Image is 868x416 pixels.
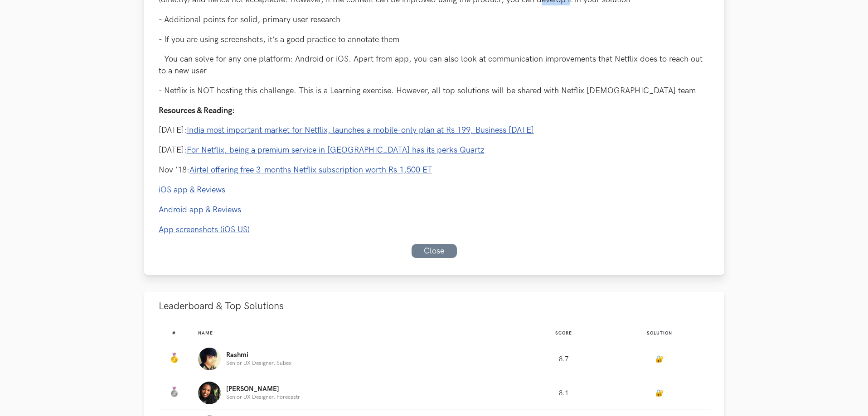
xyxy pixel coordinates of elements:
[187,145,485,155] a: For Netflix, being a premium service in [GEOGRAPHIC_DATA] has its perks Quartz
[159,85,710,96] p: - Netflix is NOT hosting this challenge. This is a Learning exercise. However, all top solutions ...
[519,342,609,376] td: 8.7
[647,330,672,336] span: Solution
[159,34,710,45] p: - If you are using screenshots, it’s a good practice to annotate them
[169,353,179,363] img: Gold Medal
[226,360,291,366] p: Senior UX Designer, Subex
[159,300,284,312] span: Leaderboard & Top Solutions
[198,348,221,370] img: Profile photo
[169,387,179,397] img: Silver Medal
[655,355,664,363] a: 🔐
[198,330,213,336] span: Name
[226,352,291,359] p: Rashmi
[412,244,457,258] a: Close
[226,394,300,400] p: Senior UX Designer, Forecastr
[159,144,710,156] p: [DATE]:
[159,53,710,76] p: - You can solve for any one platform: Android or iOS. Apart from app, you can also look at commun...
[655,389,664,397] a: 🔐
[159,164,710,176] p: Nov ‘18:
[187,125,534,135] a: India most important market for Netflix, launches a mobile-only plan at Rs 199, Business [DATE]
[159,124,710,136] p: [DATE]:
[159,14,710,25] p: - Additional points for solid, primary user research
[159,185,225,195] a: iOS app & Reviews
[172,330,176,336] span: #
[189,165,432,175] a: Airtel offering free 3-months Netflix subscription worth Rs 1,500 ET
[555,330,572,336] span: Score
[226,386,300,393] p: [PERSON_NAME]
[144,292,724,320] button: Leaderboard & Top Solutions
[159,225,250,234] a: App screenshots (iOS US)
[519,376,609,410] td: 8.1
[198,382,221,404] img: Profile photo
[159,205,241,215] a: Android app & Reviews
[159,106,235,115] strong: Resources & Reading:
